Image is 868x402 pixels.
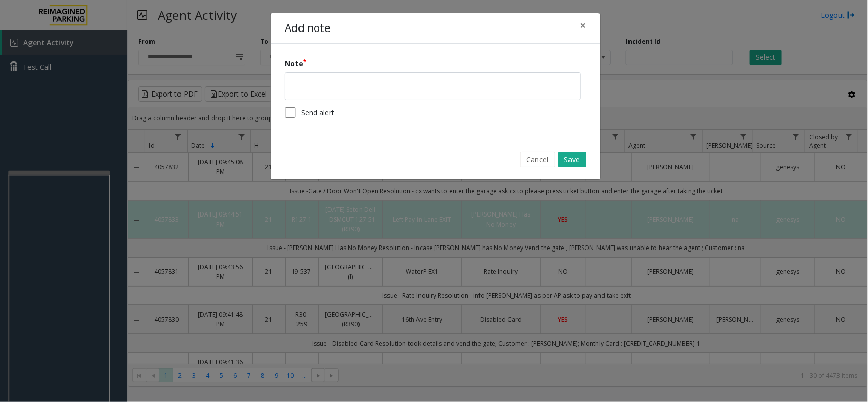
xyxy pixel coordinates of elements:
label: Send alert [301,107,334,118]
h4: Add note [285,20,331,37]
button: Close [573,13,593,38]
button: Cancel [520,152,555,167]
label: Note [285,58,306,69]
span: × [580,18,586,33]
button: Save [558,152,586,167]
